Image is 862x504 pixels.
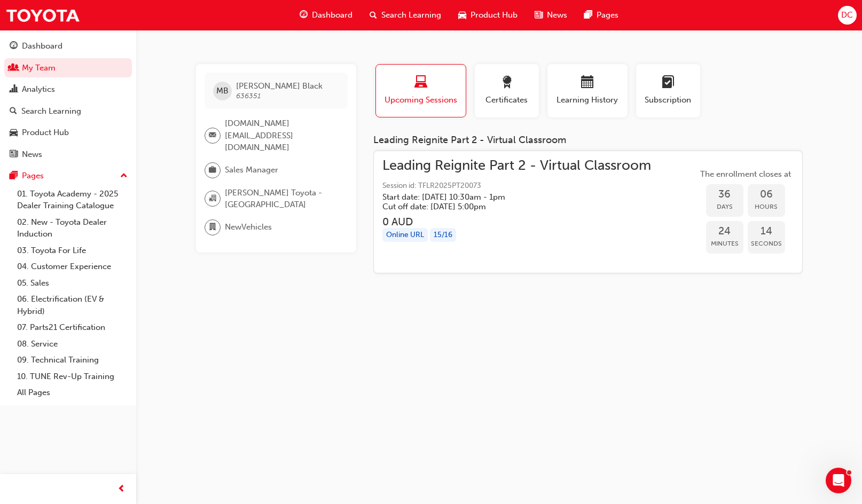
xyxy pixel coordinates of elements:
[361,4,450,26] a: search-iconSearch Learning
[13,352,132,368] a: 09. Technical Training
[312,9,352,21] span: Dashboard
[547,64,628,117] button: Learning History
[4,80,132,99] a: Analytics
[706,188,743,201] span: 36
[13,368,132,385] a: 10. TUNE Rev-Up Training
[576,4,627,26] a: pages-iconPages
[547,9,567,21] span: News
[698,168,794,180] span: The enrollment closes at
[216,85,229,97] span: MB
[4,34,132,166] button: DashboardMy TeamAnalyticsSearch LearningProduct HubNews
[300,9,308,22] span: guage-icon
[225,187,339,211] span: [PERSON_NAME] Toyota - [GEOGRAPHIC_DATA]
[706,201,743,213] span: Days
[10,128,18,138] span: car-icon
[10,64,18,73] span: people-icon
[382,228,428,242] div: Online URL
[382,202,634,211] h5: Cut off date: [DATE] 5:00pm
[838,6,857,25] button: DC
[826,468,851,493] iframe: Intercom live chat
[382,180,651,192] span: Session id: TFLR2025PT20073
[209,192,216,206] span: organisation-icon
[4,166,132,186] button: Pages
[370,9,377,22] span: search-icon
[4,145,132,164] a: News
[662,76,675,90] span: learningplan-icon
[636,64,700,117] button: Subscription
[236,91,261,100] span: 636351
[458,9,466,22] span: car-icon
[500,76,513,90] span: award-icon
[4,36,132,56] a: Dashboard
[117,483,126,496] span: prev-icon
[526,4,576,26] a: news-iconNews
[13,242,132,259] a: 03. Toyota For Life
[10,85,18,94] span: chart-icon
[475,64,539,117] button: Certificates
[748,225,785,238] span: 14
[236,81,323,91] span: [PERSON_NAME] Black
[22,170,44,182] div: Pages
[384,94,458,106] span: Upcoming Sessions
[13,258,132,275] a: 04. Customer Experience
[382,160,651,172] span: Leading Reignite Part 2 - Virtual Classroom
[4,58,132,78] a: My Team
[225,117,339,154] span: [DOMAIN_NAME][EMAIL_ADDRESS][DOMAIN_NAME]
[748,238,785,250] span: Seconds
[382,216,651,228] h3: 0 AUD
[471,9,518,21] span: Product Hub
[450,4,526,26] a: car-iconProduct Hub
[597,9,618,21] span: Pages
[225,164,278,176] span: Sales Manager
[535,9,543,22] span: news-icon
[375,64,466,117] button: Upcoming Sessions
[209,220,216,234] span: department-icon
[13,384,132,401] a: All Pages
[22,83,55,96] div: Analytics
[13,214,132,242] a: 02. New - Toyota Dealer Induction
[382,160,794,265] a: Leading Reignite Part 2 - Virtual ClassroomSession id: TFLR2025PT20073Start date: [DATE] 10:30am ...
[13,319,132,336] a: 07. Parts21 Certification
[22,40,62,52] div: Dashboard
[22,127,69,139] div: Product Hub
[644,94,692,106] span: Subscription
[414,76,427,90] span: laptop-icon
[13,186,132,214] a: 01. Toyota Academy - 2025 Dealer Training Catalogue
[13,291,132,319] a: 06. Electrification (EV & Hybrid)
[120,169,128,183] span: up-icon
[373,135,803,146] div: Leading Reignite Part 2 - Virtual Classroom
[209,163,216,177] span: briefcase-icon
[430,228,456,242] div: 15 / 16
[22,148,42,161] div: News
[581,76,594,90] span: calendar-icon
[748,201,785,213] span: Hours
[10,107,17,116] span: search-icon
[13,336,132,352] a: 08. Service
[706,238,743,250] span: Minutes
[4,123,132,143] a: Product Hub
[483,94,531,106] span: Certificates
[841,9,853,21] span: DC
[706,225,743,238] span: 24
[225,221,272,233] span: NewVehicles
[21,105,81,117] div: Search Learning
[10,171,18,181] span: pages-icon
[291,4,361,26] a: guage-iconDashboard
[209,129,216,143] span: email-icon
[10,42,18,51] span: guage-icon
[381,9,441,21] span: Search Learning
[4,101,132,121] a: Search Learning
[748,188,785,201] span: 06
[10,150,18,160] span: news-icon
[13,275,132,292] a: 05. Sales
[382,192,634,202] h5: Start date: [DATE] 10:30am - 1pm
[555,94,620,106] span: Learning History
[584,9,592,22] span: pages-icon
[5,3,80,27] img: Trak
